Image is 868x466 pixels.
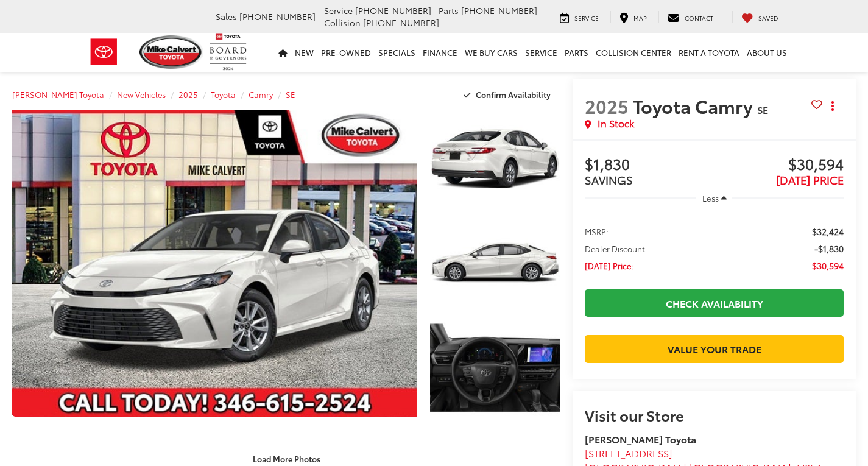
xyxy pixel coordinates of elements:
[430,110,560,208] a: Expand Photo 1
[275,33,291,72] a: Home
[8,108,420,418] img: 2025 Toyota Camry SE
[355,4,431,16] span: [PHONE_NUMBER]
[461,33,521,72] a: WE BUY CARS
[375,33,419,72] a: Specials
[732,11,788,23] a: My Saved Vehicles
[428,213,562,314] img: 2025 Toyota Camry SE
[324,4,353,16] span: Service
[585,335,844,362] a: Value Your Trade
[117,89,166,100] a: New Vehicles
[551,11,608,23] a: Service
[822,95,844,116] button: Actions
[585,93,629,119] span: 2025
[439,4,459,16] span: Parts
[598,116,634,130] span: In Stock
[743,33,791,72] a: About Us
[685,13,713,23] span: Contact
[561,33,592,72] a: Parts
[430,214,560,312] a: Expand Photo 2
[585,172,633,188] span: SAVINGS
[286,89,295,100] a: SE
[585,225,609,238] span: MSRP:
[675,33,743,72] a: Rent a Toyota
[457,84,561,105] button: Confirm Availability
[633,13,647,23] span: Map
[216,10,237,23] span: Sales
[812,225,844,238] span: $32,424
[658,11,722,23] a: Contact
[585,432,696,446] strong: [PERSON_NAME] Toyota
[428,108,562,209] img: 2025 Toyota Camry SE
[585,407,844,423] h2: Visit our Store
[696,187,733,209] button: Less
[476,89,551,100] span: Confirm Availability
[574,13,599,23] span: Service
[139,35,204,69] img: Mike Calvert Toyota
[363,16,439,29] span: [PHONE_NUMBER]
[702,192,719,203] span: Less
[592,33,675,72] a: Collision Center
[324,16,361,29] span: Collision
[461,4,537,16] span: [PHONE_NUMBER]
[239,10,316,23] span: [PHONE_NUMBER]
[291,33,317,72] a: New
[428,318,562,418] img: 2025 Toyota Camry SE
[585,156,714,174] span: $1,830
[585,289,844,317] a: Check Availability
[419,33,461,72] a: Finance
[757,102,768,116] span: SE
[178,89,198,100] a: 2025
[831,101,834,111] span: dropdown dots
[317,33,375,72] a: Pre-Owned
[430,319,560,417] a: Expand Photo 3
[12,110,417,417] a: Expand Photo 0
[610,11,656,23] a: Map
[585,446,672,460] span: [STREET_ADDRESS]
[211,89,236,100] a: Toyota
[758,13,778,23] span: Saved
[585,259,633,272] span: [DATE] Price:
[12,89,104,100] a: [PERSON_NAME] Toyota
[776,172,844,188] span: [DATE] PRICE
[585,242,645,255] span: Dealer Discount
[633,93,757,119] span: Toyota Camry
[715,156,844,174] span: $30,594
[521,33,561,72] a: Service
[81,32,127,72] img: Toyota
[814,242,844,255] span: -$1,830
[812,259,844,272] span: $30,594
[249,89,273,100] a: Camry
